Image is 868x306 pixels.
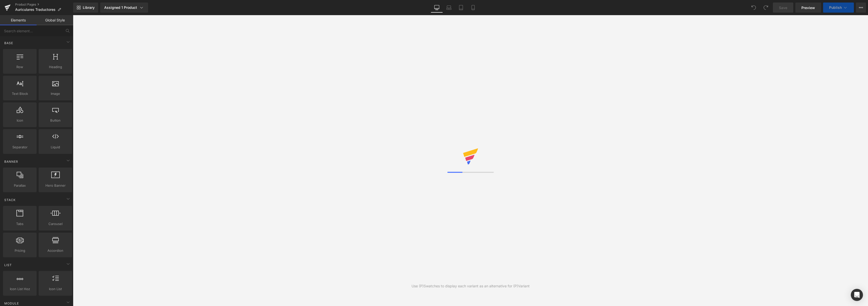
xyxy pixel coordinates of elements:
[5,64,35,70] span: Row
[795,3,821,13] a: Preview
[104,5,144,10] div: Assigned 1 Product
[431,3,443,13] a: Desktop
[5,118,35,123] span: Icon
[5,91,35,96] span: Text Block
[801,5,815,10] span: Preview
[40,221,71,227] span: Carousel
[5,248,35,253] span: Pricing
[749,3,759,13] button: Undo
[5,145,35,150] span: Separator
[5,183,35,188] span: Parallax
[443,3,455,13] a: Laptop
[829,6,842,10] span: Publish
[412,283,530,289] div: Use (P)Swatches to display each variant as an alternative for (P)Variant
[40,64,71,70] span: Heading
[40,286,71,292] span: Icon List
[40,145,71,150] span: Liquid
[4,198,16,202] span: Stack
[40,118,71,123] span: Button
[4,41,14,45] span: Base
[40,248,71,253] span: Accordion
[73,3,98,13] a: New Library
[15,8,56,12] span: Auriculares Traductores
[4,301,19,306] span: Module
[467,3,479,13] a: Mobile
[15,3,73,7] a: Product Pages
[851,289,863,301] div: Open Intercom Messenger
[5,221,35,227] span: Tabs
[37,15,73,25] a: Global Style
[4,263,12,267] span: List
[40,183,71,188] span: Hero Banner
[40,91,71,96] span: Image
[455,3,467,13] a: Tablet
[5,286,35,292] span: Icon List Hoz
[761,3,771,13] button: Redo
[823,3,854,13] button: Publish
[83,5,95,10] span: Library
[856,3,866,13] button: More
[4,159,19,164] span: Banner
[779,5,787,10] span: Save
